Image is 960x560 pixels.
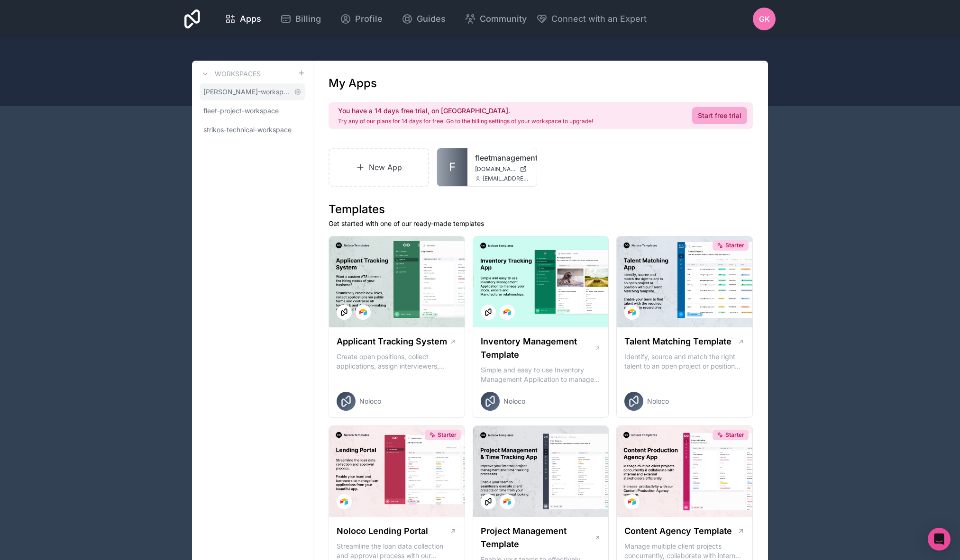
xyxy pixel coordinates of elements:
[475,165,529,173] a: [DOMAIN_NAME]
[437,148,467,186] a: F
[647,397,669,406] span: Noloco
[332,9,390,29] a: Profile
[359,397,381,406] span: Noloco
[417,12,446,26] span: Guides
[338,106,593,116] h2: You have a 14 days free trial, on [GEOGRAPHIC_DATA].
[449,160,456,175] span: F
[503,498,511,506] img: Airtable Logo
[200,102,305,119] a: fleet-project-workspace
[725,242,744,249] span: Starter
[240,12,261,26] span: Apps
[628,498,636,506] img: Airtable Logo
[481,335,594,361] h1: Inventory Management Template
[329,219,753,228] p: Get started with one of our ready-made templates
[329,202,753,217] h1: Templates
[359,308,367,316] img: Airtable Logo
[628,308,636,316] img: Airtable Logo
[725,431,744,439] span: Starter
[217,9,269,29] a: Apps
[329,148,429,187] a: New App
[624,352,745,371] p: Identify, source and match the right talent to an open project or position with our Talent Matchi...
[203,87,290,97] span: [PERSON_NAME]-workspace
[338,117,593,125] p: Try any of our plans for 14 days for free. Go to the billing settings of your workspace to upgrade!
[503,397,525,406] span: Noloco
[203,125,292,135] span: strikos-technical-workspace
[475,165,516,173] span: [DOMAIN_NAME]
[536,12,647,26] button: Connect with an Expert
[355,12,383,26] span: Profile
[481,365,601,384] p: Simple and easy to use Inventory Management Application to manage your stock, orders and Manufact...
[438,431,457,439] span: Starter
[340,498,348,506] img: Airtable Logo
[337,352,457,371] p: Create open positions, collect applications, assign interviewers, centralise candidate feedback a...
[200,83,305,100] a: [PERSON_NAME]-workspace
[203,106,279,116] span: fleet-project-workspace
[329,76,377,91] h1: My Apps
[624,335,731,348] h1: Talent Matching Template
[481,524,594,551] h1: Project Management Template
[273,9,329,29] a: Billing
[295,12,321,26] span: Billing
[337,335,447,348] h1: Applicant Tracking System
[759,13,770,25] span: GK
[457,9,534,29] a: Community
[394,9,453,29] a: Guides
[692,107,747,124] a: Start free trial
[200,121,305,138] a: strikos-technical-workspace
[503,308,511,316] img: Airtable Logo
[624,524,732,538] h1: Content Agency Template
[200,68,261,80] a: Workspaces
[215,69,261,79] h3: Workspaces
[480,12,527,26] span: Community
[475,152,529,163] a: fleetmanagementapp
[551,12,647,26] span: Connect with an Expert
[483,175,529,182] span: [EMAIL_ADDRESS][DOMAIN_NAME]
[337,524,428,538] h1: Noloco Lending Portal
[928,528,951,551] div: Open Intercom Messenger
